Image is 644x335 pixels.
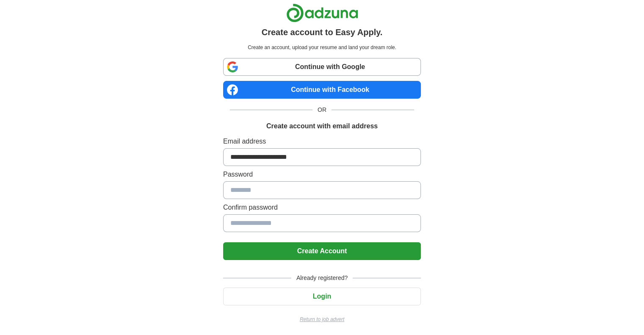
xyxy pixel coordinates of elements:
h1: Create account to Easy Apply. [262,26,383,39]
label: Confirm password [223,202,421,213]
button: Create Account [223,242,421,260]
a: Continue with Facebook [223,81,421,99]
a: Return to job advert [223,316,421,323]
h1: Create account with email address [266,121,378,131]
button: Login [223,288,421,305]
label: Password [223,169,421,180]
a: Login [223,293,421,300]
a: Continue with Google [223,58,421,76]
span: OR [312,105,332,114]
p: Create an account, upload your resume and land your dream role. [225,44,419,51]
span: Already registered? [291,274,353,282]
label: Email address [223,136,421,147]
img: Adzuna logo [286,3,358,22]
